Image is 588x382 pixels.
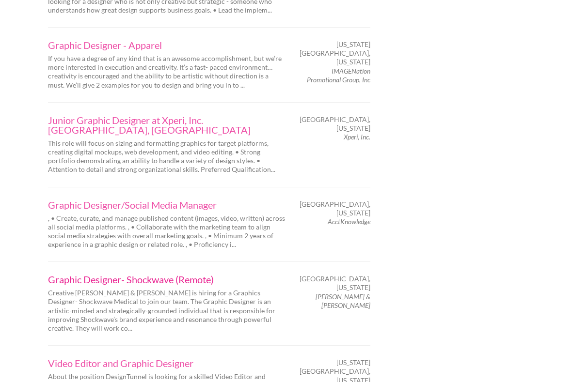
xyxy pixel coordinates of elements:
span: [GEOGRAPHIC_DATA], [US_STATE] [300,275,370,292]
em: AcctKnowledge [328,217,370,226]
span: [GEOGRAPHIC_DATA], [US_STATE] [300,115,370,133]
a: Junior Graphic Designer at Xperi, Inc. [GEOGRAPHIC_DATA], [GEOGRAPHIC_DATA] [48,115,286,135]
em: Xperi, Inc. [344,133,370,141]
span: [US_STATE][GEOGRAPHIC_DATA], [US_STATE] [300,40,370,67]
a: Graphic Designer/Social Media Manager [48,200,286,210]
a: Graphic Designer - Apparel [48,40,286,50]
p: This role will focus on sizing and formatting graphics for target platforms, creating digital moc... [48,139,286,174]
a: Video Editor and Graphic Designer [48,358,286,368]
p: If you have a degree of any kind that is an awesome accomplishment, but we’re more interested in ... [48,54,286,90]
a: Graphic Designer- Shockwave (Remote) [48,275,286,284]
em: IMAGENation Promotional Group, Inc [307,67,370,84]
span: [GEOGRAPHIC_DATA], [US_STATE] [300,200,370,217]
em: [PERSON_NAME] & [PERSON_NAME] [316,292,370,309]
p: , • Create, curate, and manage published content (images, video, written) across all social media... [48,214,286,249]
p: Creative [PERSON_NAME] & [PERSON_NAME] is hiring for a Graphics Designer- Shockwave Medical to jo... [48,289,286,333]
